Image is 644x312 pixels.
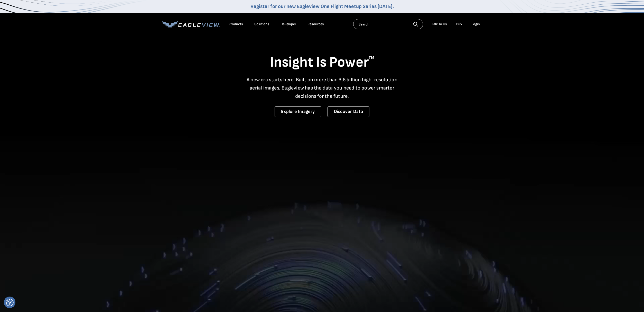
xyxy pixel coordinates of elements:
div: Products [229,22,243,26]
h1: Insight Is Power [162,54,482,72]
div: Login [471,22,480,26]
div: Solutions [254,22,269,26]
div: Resources [307,22,324,26]
a: Developer [281,22,296,26]
div: Talk To Us [432,22,447,26]
sup: TM [369,55,374,60]
p: A new era starts here. Built on more than 3.5 billion high-resolution aerial images, Eagleview ha... [244,76,401,100]
a: Discover Data [328,106,369,117]
img: Revisit consent button [6,299,14,306]
a: Explore Imagery [275,106,321,117]
input: Search [353,19,423,29]
button: Consent Preferences [6,299,14,306]
a: Register for our new Eagleview One Flight Meetup Series [DATE]. [250,3,394,10]
a: Buy [456,22,462,26]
